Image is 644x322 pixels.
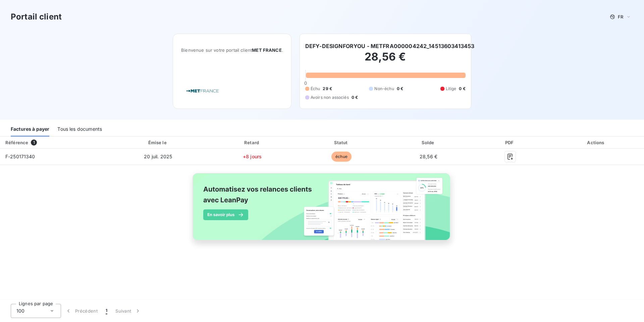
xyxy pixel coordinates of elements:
[305,42,475,50] h6: DEFY-DESIGNFORYOU - METFRA000004242_14513603413453
[5,154,35,159] span: F-250171340
[446,86,457,92] span: Litige
[618,14,623,19] span: FR
[550,139,643,146] div: Actions
[106,308,107,314] span: 1
[102,304,111,318] button: 1
[111,304,145,318] button: Suivant
[397,86,403,92] span: 0 €
[252,47,282,53] span: MET FRANCE
[459,86,465,92] span: 0 €
[352,94,358,100] span: 0 €
[31,139,37,146] span: 1
[311,94,349,100] span: Avoirs non associés
[186,169,458,252] img: banner
[331,152,352,162] span: échue
[57,122,102,136] div: Tous les documents
[473,139,547,146] div: PDF
[209,139,296,146] div: Retard
[16,308,24,314] span: 100
[11,11,62,23] h3: Portail client
[181,81,224,100] img: Company logo
[11,122,49,136] div: Factures à payer
[420,154,437,159] span: 28,56 €
[181,47,283,53] span: Bienvenue sur votre portail client .
[387,139,470,146] div: Solde
[305,50,466,70] h2: 28,56 €
[323,86,332,92] span: 29 €
[243,154,262,159] span: +8 jours
[374,86,394,92] span: Non-échu
[299,139,384,146] div: Statut
[304,80,307,86] span: 0
[61,304,102,318] button: Précédent
[311,86,320,92] span: Échu
[110,139,206,146] div: Émise le
[144,154,172,159] span: 20 juil. 2025
[5,140,28,145] div: Référence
